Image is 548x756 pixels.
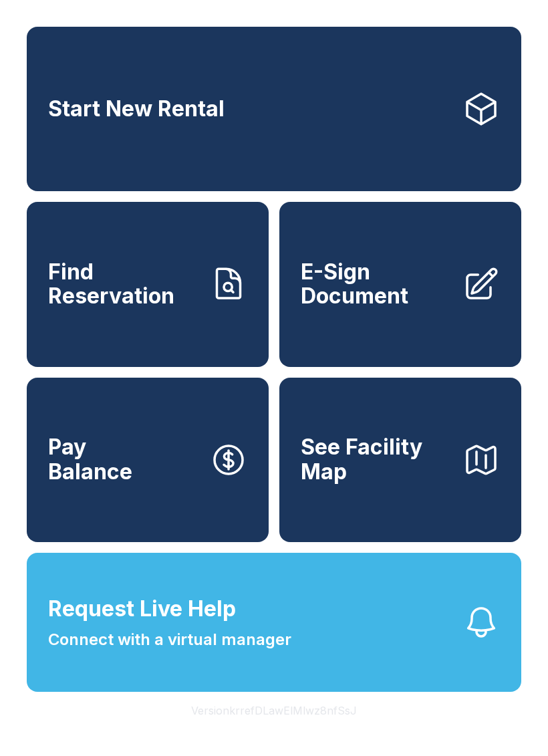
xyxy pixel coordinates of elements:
a: E-Sign Document [279,202,521,366]
span: Pay Balance [48,435,132,484]
span: Request Live Help [48,593,236,625]
a: Find Reservation [27,202,269,366]
button: See Facility Map [279,378,521,542]
button: VersionkrrefDLawElMlwz8nfSsJ [180,692,368,729]
span: Start New Rental [48,97,225,122]
span: See Facility Map [301,435,452,484]
a: Start New Rental [27,27,521,191]
span: Find Reservation [48,260,199,309]
button: Request Live HelpConnect with a virtual manager [27,553,521,692]
span: Connect with a virtual manager [48,628,291,652]
button: PayBalance [27,378,269,542]
span: E-Sign Document [301,260,452,309]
